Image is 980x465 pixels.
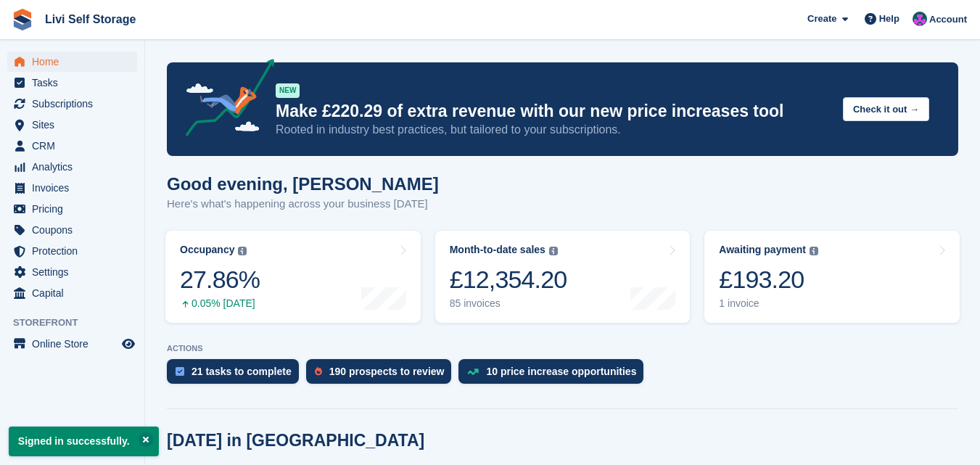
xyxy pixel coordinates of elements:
[32,220,119,240] span: Coupons
[306,359,459,391] a: 190 prospects to review
[32,136,119,156] span: CRM
[719,297,818,310] div: 1 invoice
[192,366,292,377] div: 21 tasks to complete
[120,335,137,353] a: Preview store
[315,367,322,376] img: prospect-51fa495bee0391a8d652442698ab0144808aea92771e9ea1ae160a38d050c398.svg
[450,265,567,295] div: £12,354.20
[180,244,234,256] div: Occupancy
[913,12,927,26] img: Graham Cameron
[173,59,275,141] img: price-adjustments-announcement-icon-8257ccfd72463d97f412b2fc003d46551f7dbcb40ab6d574587a9cd5c0d94...
[807,12,836,26] span: Create
[7,220,137,240] a: menu
[9,427,159,456] p: Signed in successfully.
[32,52,119,72] span: Home
[32,334,119,354] span: Online Store
[167,174,439,194] h1: Good evening, [PERSON_NAME]
[7,52,137,72] a: menu
[167,196,439,213] p: Here's what's happening across your business [DATE]
[276,122,831,138] p: Rooted in industry best practices, but tailored to your subscriptions.
[167,359,306,391] a: 21 tasks to complete
[549,247,558,255] img: icon-info-grey-7440780725fd019a000dd9b08b2336e03edf1995a4989e88bcd33f0948082b44.svg
[879,12,899,26] span: Help
[7,334,137,354] a: menu
[276,101,831,122] p: Make £220.29 of extra revenue with our new price increases tool
[180,297,260,310] div: 0.05% [DATE]
[486,366,636,377] div: 10 price increase opportunities
[32,241,119,261] span: Protection
[7,262,137,282] a: menu
[39,7,141,31] a: Livi Self Storage
[7,136,137,156] a: menu
[167,344,958,353] p: ACTIONS
[810,247,818,255] img: icon-info-grey-7440780725fd019a000dd9b08b2336e03edf1995a4989e88bcd33f0948082b44.svg
[32,157,119,177] span: Analytics
[32,199,119,219] span: Pricing
[12,9,33,30] img: stora-icon-8386f47178a22dfd0bd8f6a31ec36ba5ce8667c1dd55bd0f319d3a0aa187defe.svg
[180,265,260,295] div: 27.86%
[719,244,806,256] div: Awaiting payment
[7,241,137,261] a: menu
[238,247,247,255] img: icon-info-grey-7440780725fd019a000dd9b08b2336e03edf1995a4989e88bcd33f0948082b44.svg
[276,83,300,98] div: NEW
[458,359,651,391] a: 10 price increase opportunities
[704,231,960,323] a: Awaiting payment £193.20 1 invoice
[843,97,929,121] button: Check it out →
[7,94,137,114] a: menu
[7,199,137,219] a: menu
[32,283,119,303] span: Capital
[435,231,691,323] a: Month-to-date sales £12,354.20 85 invoices
[165,231,421,323] a: Occupancy 27.86% 0.05% [DATE]
[32,262,119,282] span: Settings
[450,244,545,256] div: Month-to-date sales
[929,12,967,27] span: Account
[719,265,818,295] div: £193.20
[7,283,137,303] a: menu
[13,316,144,330] span: Storefront
[7,157,137,177] a: menu
[32,178,119,198] span: Invoices
[167,431,424,450] h2: [DATE] in [GEOGRAPHIC_DATA]
[32,115,119,135] span: Sites
[32,73,119,93] span: Tasks
[32,94,119,114] span: Subscriptions
[7,73,137,93] a: menu
[467,369,479,375] img: price_increase_opportunities-93ffe204e8149a01c8c9dc8f82e8f89637d9d84a8eef4429ea346261dce0b2c0.svg
[450,297,567,310] div: 85 invoices
[176,367,184,376] img: task-75834270c22a3079a89374b754ae025e5fb1db73e45f91037f5363f120a921f8.svg
[329,366,445,377] div: 190 prospects to review
[7,115,137,135] a: menu
[7,178,137,198] a: menu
